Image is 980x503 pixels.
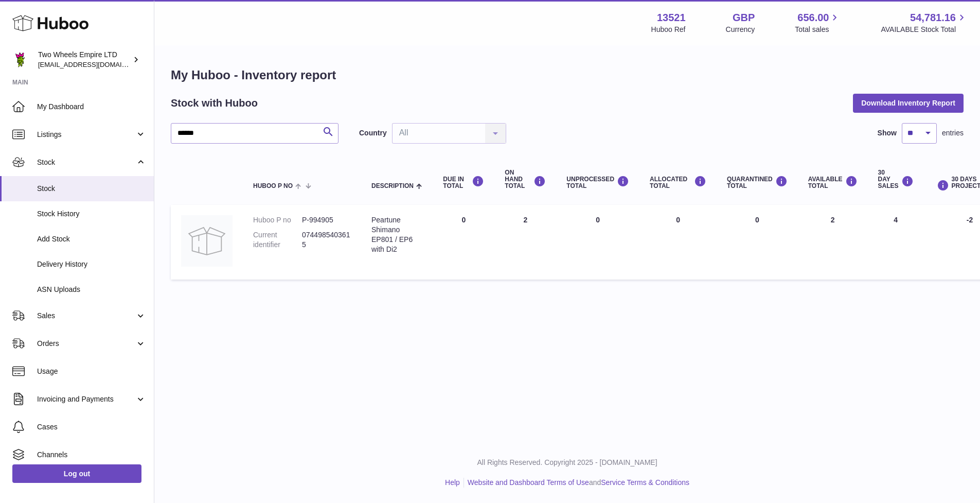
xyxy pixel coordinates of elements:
div: Currency [726,25,755,34]
div: Peartune Shimano EP801 / EP6 with Di2 [371,215,422,254]
div: 30 DAY SALES [878,169,914,190]
td: 2 [798,205,868,280]
strong: 13521 [657,11,686,25]
span: AVAILABLE Stock Total [881,25,968,34]
div: QUARANTINED Total [727,176,788,189]
span: My Dashboard [37,102,146,112]
span: Channels [37,450,146,460]
span: Cases [37,422,146,432]
span: Invoicing and Payments [37,394,135,404]
span: Orders [37,339,135,349]
a: 54,781.16 AVAILABLE Stock Total [881,11,968,34]
div: Two Wheels Empire LTD [38,50,131,70]
span: ASN Uploads [37,285,146,294]
td: 2 [494,205,556,280]
img: justas@twowheelsempire.com [12,52,28,67]
span: Huboo P no [253,183,293,189]
a: Website and Dashboard Terms of Use [468,478,589,487]
span: [EMAIL_ADDRESS][DOMAIN_NAME] [38,60,151,68]
p: All Rights Reserved. Copyright 2025 - [DOMAIN_NAME] [163,458,972,467]
a: 656.00 Total sales [795,11,841,34]
div: UNPROCESSED Total [566,176,629,189]
dt: Current identifier [253,230,302,250]
td: 0 [556,205,639,280]
td: 0 [639,205,717,280]
span: 54,781.16 [910,11,956,25]
div: AVAILABLE Total [808,176,858,189]
span: entries [942,128,964,138]
a: Service Terms & Conditions [601,478,689,487]
a: Help [445,478,460,487]
span: Listings [37,130,135,140]
strong: GBP [733,11,755,25]
span: Stock [37,184,146,194]
label: Country [359,128,387,138]
span: Usage [37,367,146,376]
div: DUE IN TOTAL [443,176,484,189]
span: Total sales [795,25,841,34]
td: 4 [868,205,924,280]
div: ON HAND Total [505,169,546,190]
label: Show [878,128,897,138]
span: Add Stock [37,234,146,244]
span: Stock [37,158,135,167]
h2: Stock with Huboo [171,96,258,110]
span: Stock History [37,209,146,219]
span: Delivery History [37,259,146,269]
a: Log out [12,464,141,483]
div: ALLOCATED Total [650,176,706,189]
dt: Huboo P no [253,215,302,225]
span: Description [371,183,414,189]
h1: My Huboo - Inventory report [171,67,964,83]
dd: 0744985403615 [302,230,351,250]
td: 0 [433,205,494,280]
img: product image [181,215,233,267]
li: and [464,478,689,488]
span: 656.00 [797,11,829,25]
button: Download Inventory Report [853,94,964,112]
dd: P-994905 [302,215,351,225]
span: Sales [37,311,135,321]
span: 0 [755,216,759,224]
div: Huboo Ref [651,25,686,34]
